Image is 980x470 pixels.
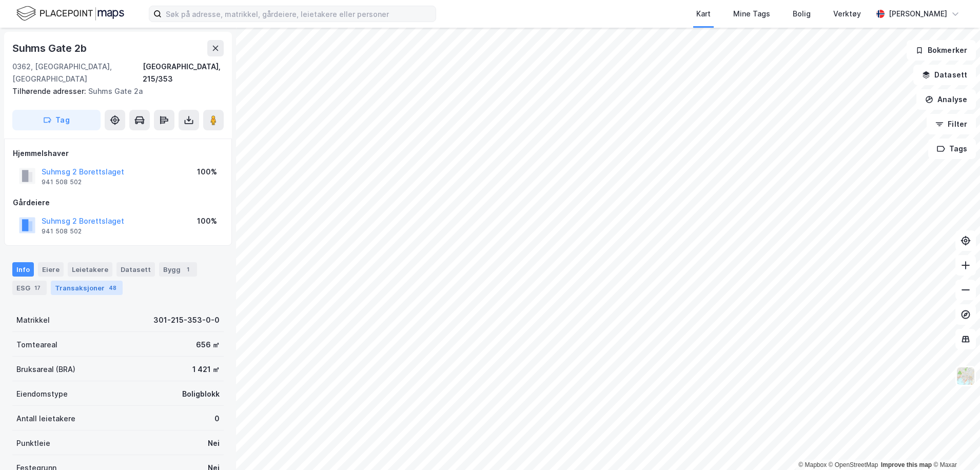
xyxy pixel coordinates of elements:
div: [PERSON_NAME] [889,8,947,20]
div: 941 508 502 [42,227,82,236]
div: 0 [214,413,220,425]
div: Kontrollprogram for chat [929,421,980,470]
div: Verktøy [833,8,861,20]
a: Improve this map [881,461,932,468]
div: Hjemmelshaver [13,147,223,160]
button: Analyse [916,89,976,110]
div: 100% [197,215,217,227]
div: Transaksjoner [51,281,123,295]
div: Datasett [116,262,155,277]
div: Matrikkel [16,314,50,326]
img: logo.f888ab2527a4732fd821a326f86c7f29.svg [16,5,124,23]
div: Suhms Gate 2b [12,40,88,56]
div: ESG [12,281,47,295]
div: Gårdeiere [13,197,223,209]
div: Bruksareal (BRA) [16,363,75,376]
button: Tags [928,139,976,159]
img: Z [956,366,975,386]
div: Suhms Gate 2a [12,85,215,97]
div: Punktleie [16,437,50,449]
button: Datasett [913,65,976,85]
div: Nei [208,437,220,449]
div: Kart [696,8,711,20]
button: Bokmerker [907,40,976,61]
iframe: Chat Widget [929,421,980,470]
div: Eiendomstype [16,388,68,400]
div: 1 [183,264,193,275]
div: 100% [197,166,217,178]
input: Søk på adresse, matrikkel, gårdeiere, leietakere eller personer [162,6,436,22]
div: 0362, [GEOGRAPHIC_DATA], [GEOGRAPHIC_DATA] [12,61,143,85]
div: [GEOGRAPHIC_DATA], 215/353 [143,61,224,85]
span: Tilhørende adresser: [12,87,88,95]
div: Info [12,262,34,277]
div: Eiere [38,262,64,277]
div: Bolig [793,8,811,20]
div: Bygg [159,262,197,277]
div: 17 [32,283,43,293]
div: 941 508 502 [42,178,82,186]
div: 301-215-353-0-0 [153,314,220,326]
button: Tag [12,110,101,130]
div: 1 421 ㎡ [192,363,220,376]
a: OpenStreetMap [829,461,878,468]
div: 48 [107,283,119,293]
div: 656 ㎡ [196,339,220,351]
div: Antall leietakere [16,413,75,425]
div: Boligblokk [182,388,220,400]
a: Mapbox [798,461,827,468]
div: Mine Tags [733,8,770,20]
div: Leietakere [68,262,112,277]
button: Filter [927,114,976,134]
div: Tomteareal [16,339,57,351]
